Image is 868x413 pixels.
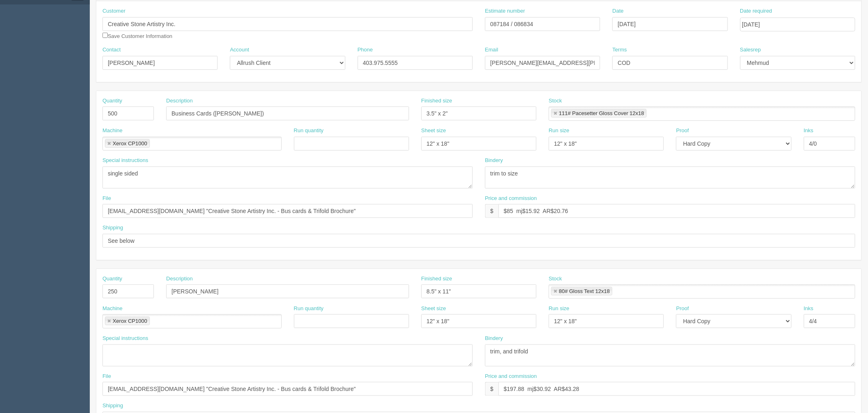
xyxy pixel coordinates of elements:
[102,305,122,313] label: Machine
[612,46,627,54] label: Terms
[485,335,503,342] label: Bindery
[166,275,193,283] label: Description
[113,318,147,324] div: Xerox CP1000
[102,335,148,342] label: Special instructions
[549,305,570,313] label: Run size
[113,141,147,146] div: Xerox CP1000
[485,204,499,218] div: $
[804,127,814,135] label: Inks
[102,167,473,189] textarea: single sided
[485,7,525,15] label: Estimate number
[559,289,610,294] div: 80# Gloss Text 12x18
[549,97,562,105] label: Stock
[485,167,855,189] textarea: trim to size
[740,7,772,15] label: Date required
[230,46,249,54] label: Account
[612,7,623,15] label: Date
[102,402,123,410] label: Shipping
[102,7,125,15] label: Customer
[102,373,111,380] label: File
[804,305,814,313] label: Inks
[676,127,689,135] label: Proof
[102,127,122,135] label: Machine
[294,127,324,135] label: Run quantity
[102,97,122,105] label: Quantity
[485,344,855,366] textarea: trim, and trifold
[421,305,446,313] label: Sheet size
[358,46,373,54] label: Phone
[549,275,562,283] label: Stock
[485,382,499,396] div: $
[740,46,761,54] label: Salesrep
[559,111,644,116] div: 111# Pacesetter Gloss Cover 12x18
[102,195,111,202] label: File
[485,195,537,202] label: Price and commission
[421,97,452,105] label: Finished size
[102,7,473,40] div: Save Customer Information
[102,17,473,31] input: Enter customer name
[485,373,537,380] label: Price and commission
[421,127,446,135] label: Sheet size
[549,127,570,135] label: Run size
[485,46,499,54] label: Email
[102,275,122,283] label: Quantity
[485,157,503,164] label: Bindery
[102,46,121,54] label: Contact
[102,157,148,164] label: Special instructions
[102,224,123,232] label: Shipping
[676,305,689,313] label: Proof
[294,305,324,313] label: Run quantity
[166,97,193,105] label: Description
[421,275,452,283] label: Finished size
